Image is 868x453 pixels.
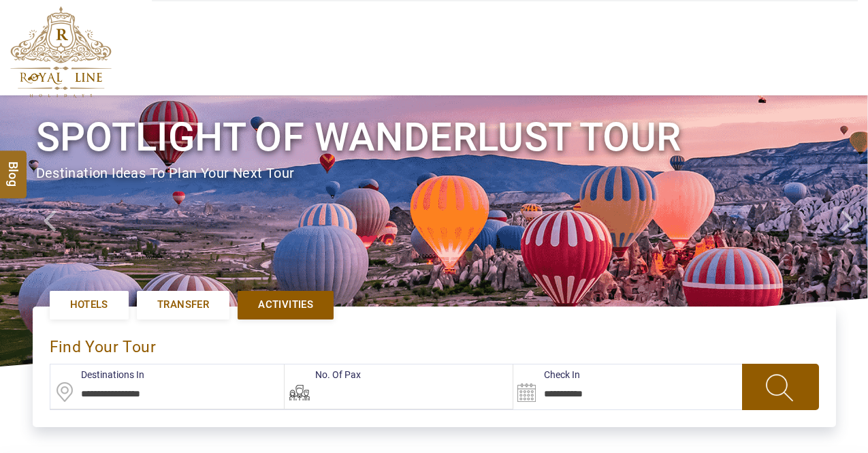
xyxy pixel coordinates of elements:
span: Blog [5,161,22,173]
div: find your Tour [50,324,819,364]
label: Destinations In [50,368,144,381]
img: The Royal Line Holidays [10,6,112,98]
a: Activities [238,291,334,319]
label: No. Of Pax [285,368,361,381]
label: Check In [513,368,580,381]
span: Transfer [157,298,209,312]
span: Hotels [70,298,108,312]
a: Transfer [137,291,229,319]
a: Hotels [50,291,129,319]
span: Activities [258,298,313,312]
